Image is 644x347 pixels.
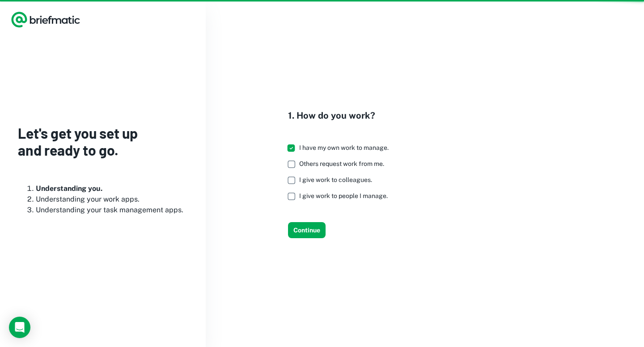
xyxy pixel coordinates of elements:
[36,205,188,215] li: Understanding your task management apps.
[9,317,30,338] div: Load Chat
[36,194,188,205] li: Understanding your work apps.
[299,176,372,183] span: I give work to colleagues.
[299,144,389,151] span: I have my own work to manage.
[299,160,384,167] span: Others request work from me.
[18,124,188,159] h3: Let's get you set up and ready to go.
[288,109,396,122] h4: 1. How do you work?
[36,184,102,193] b: Understanding you.
[288,222,326,238] button: Continue
[11,11,80,29] a: Logo
[299,192,388,199] span: I give work to people I manage.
